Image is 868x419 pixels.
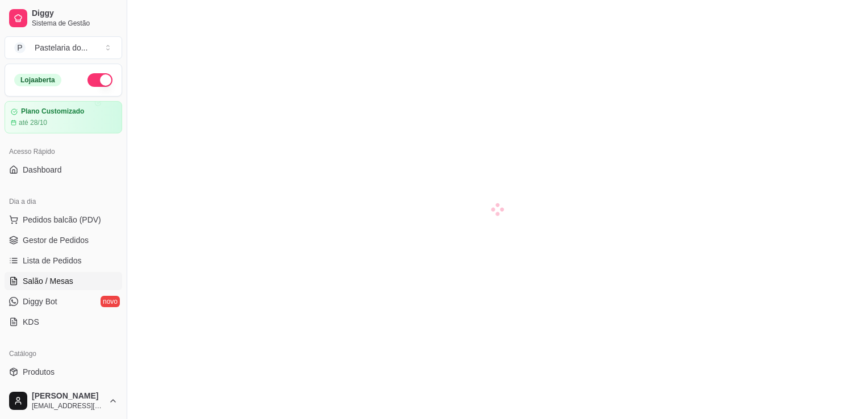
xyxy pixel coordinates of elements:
span: KDS [23,316,39,328]
a: Diggy Botnovo [5,292,122,311]
a: Lista de Pedidos [5,252,122,270]
button: [PERSON_NAME][EMAIL_ADDRESS][DOMAIN_NAME] [5,387,122,414]
span: Produtos [23,366,55,378]
article: até 28/10 [19,118,47,127]
button: Pedidos balcão (PDV) [5,211,122,229]
div: Dia a dia [5,192,122,211]
button: Select a team [5,36,122,59]
a: Salão / Mesas [5,272,122,290]
span: Gestor de Pedidos [23,234,89,246]
button: Alterar Status [87,73,112,87]
span: Lista de Pedidos [23,255,82,266]
span: Pedidos balcão (PDV) [23,214,101,225]
a: Gestor de Pedidos [5,231,122,249]
a: Dashboard [5,161,122,179]
a: KDS [5,313,122,331]
div: Acesso Rápido [5,143,122,161]
span: [PERSON_NAME] [32,391,104,401]
span: Diggy [32,9,118,19]
span: Sistema de Gestão [32,19,118,28]
a: DiggySistema de Gestão [5,5,122,32]
div: Pastelaria do ... [35,42,87,53]
div: Loja aberta [14,74,61,86]
div: Catálogo [5,345,122,363]
span: P [14,42,26,53]
span: Dashboard [23,164,62,175]
span: Diggy Bot [23,296,57,307]
a: Produtos [5,363,122,381]
article: Plano Customizado [21,107,84,116]
a: Plano Customizadoaté 28/10 [5,101,122,133]
span: [EMAIL_ADDRESS][DOMAIN_NAME] [32,401,104,410]
span: Salão / Mesas [23,275,73,287]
